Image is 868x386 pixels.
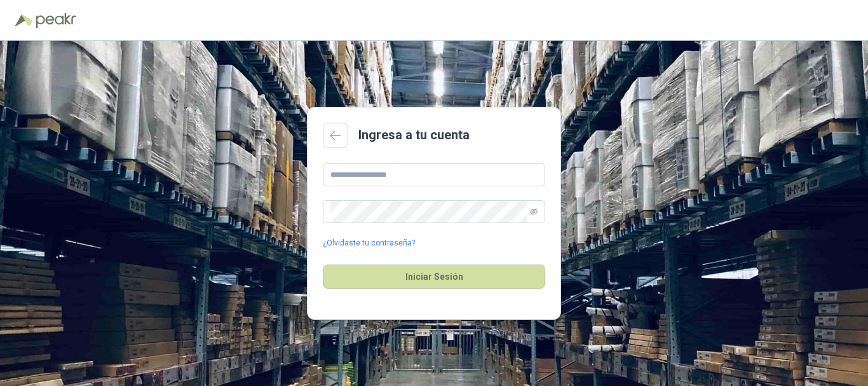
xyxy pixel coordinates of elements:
span: eye-invisible [530,208,538,216]
button: Iniciar Sesión [323,265,545,289]
h2: Ingresa a tu cuenta [358,125,470,145]
img: Logo [15,14,33,27]
img: Peakr [36,13,76,28]
a: ¿Olvidaste tu contraseña? [323,237,415,249]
